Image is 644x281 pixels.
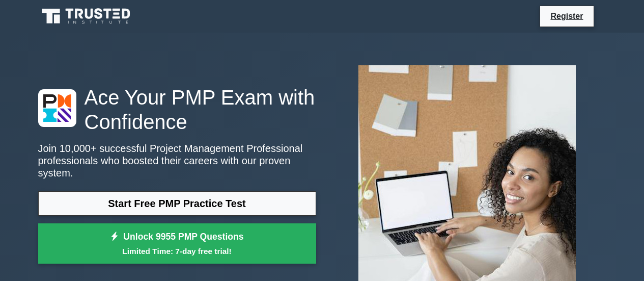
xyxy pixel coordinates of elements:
p: Join 10,000+ successful Project Management Professional professionals who boosted their careers w... [38,142,316,179]
small: Limited Time: 7-day free trial! [51,245,303,257]
h1: Ace Your PMP Exam with Confidence [38,85,316,134]
a: Start Free PMP Practice Test [38,191,316,216]
a: Unlock 9955 PMP QuestionsLimited Time: 7-day free trial! [38,223,316,264]
a: Register [544,10,589,22]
